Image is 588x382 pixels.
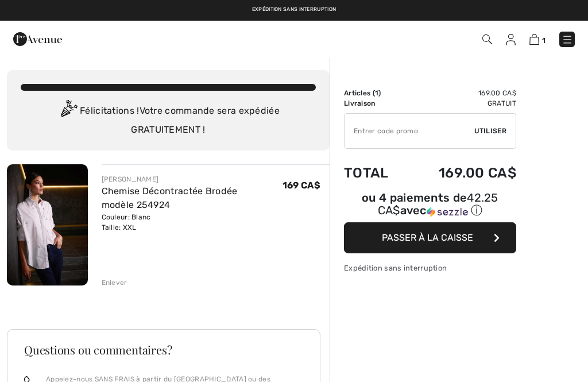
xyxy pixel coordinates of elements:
a: Chemise Décontractée Brodée modèle 254924 [102,186,238,210]
td: 169.00 CA$ [407,88,516,98]
div: [PERSON_NAME] [102,174,283,184]
td: Articles ( ) [344,88,407,98]
img: Recherche [482,34,492,44]
span: 1 [542,36,546,45]
h3: Questions ou commentaires? [24,344,303,356]
img: Chemise Décontractée Brodée modèle 254924 [7,164,88,285]
span: 1 [375,89,378,97]
div: ou 4 paiements de avec [344,192,516,218]
span: 169 CA$ [283,180,320,191]
span: Passer à la caisse [382,232,473,243]
div: Félicitations ! Votre commande sera expédiée GRATUITEMENT ! [21,100,316,137]
img: Mes infos [506,34,516,45]
img: Sezzle [427,207,468,217]
img: Menu [562,34,573,45]
span: 42.25 CA$ [378,191,498,217]
td: Total [344,153,407,192]
input: Code promo [345,114,474,148]
span: Utiliser [474,126,506,136]
img: 1ère Avenue [13,28,62,51]
button: Passer à la caisse [344,222,516,253]
a: 1 [529,32,546,46]
div: ou 4 paiements de42.25 CA$avecSezzle Cliquez pour en savoir plus sur Sezzle [344,192,516,222]
a: 1ère Avenue [13,33,62,44]
td: Livraison [344,98,407,109]
div: Couleur: Blanc Taille: XXL [102,212,283,233]
img: Congratulation2.svg [57,100,80,123]
td: 169.00 CA$ [407,153,516,192]
td: Gratuit [407,98,516,109]
div: Expédition sans interruption [344,263,516,273]
img: Panier d'achat [529,34,539,45]
div: Enlever [102,277,127,288]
